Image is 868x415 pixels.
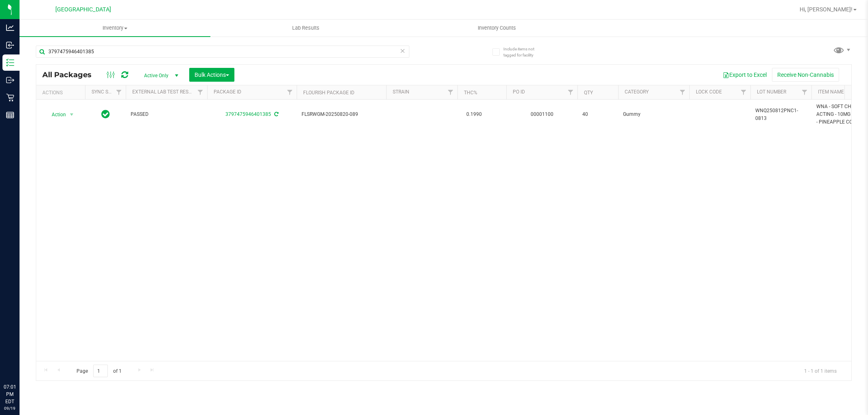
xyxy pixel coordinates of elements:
a: 3797475946401385 [225,111,271,117]
a: Item Name [818,89,844,95]
a: Lock Code [696,89,722,95]
a: Strain [393,89,409,95]
a: Category [625,89,649,95]
div: Actions [42,90,82,96]
a: THC% [464,90,477,96]
span: Include items not tagged for facility [503,46,544,58]
a: Qty [584,90,593,96]
span: 40 [582,111,613,118]
span: All Packages [42,70,100,79]
span: In Sync [101,109,110,120]
p: 09/19 [4,405,16,411]
a: Filter [564,85,577,99]
a: External Lab Test Result [132,89,196,95]
span: Lab Results [281,24,330,32]
span: Gummy [623,111,684,118]
a: Filter [194,85,207,99]
a: Filter [444,85,457,99]
span: 0.1990 [462,109,486,120]
span: FLSRWGM-20250820-089 [302,111,381,118]
span: Sync from Compliance System [273,111,278,117]
a: PO ID [513,89,525,95]
iframe: Resource center [8,350,33,374]
a: Lot Number [757,89,786,95]
span: [GEOGRAPHIC_DATA] [55,6,111,13]
span: Inventory [20,24,210,32]
span: PASSED [131,111,202,118]
span: select [67,109,77,120]
a: Inventory [20,20,210,37]
a: Filter [283,85,297,99]
inline-svg: Inbound [6,41,14,49]
a: Package ID [214,89,241,95]
span: WNQ250812PNC1-0813 [755,107,807,122]
inline-svg: Inventory [6,59,14,67]
span: Action [44,109,66,120]
button: Receive Non-Cannabis [772,68,839,82]
button: Export to Excel [717,68,772,82]
a: Filter [798,85,811,99]
button: Bulk Actions [189,68,234,82]
a: Sync Status [92,89,123,95]
inline-svg: Reports [6,111,14,119]
span: Page of 1 [70,365,128,377]
span: Hi, [PERSON_NAME]! [800,6,853,13]
inline-svg: Outbound [6,76,14,84]
a: Inventory Counts [401,20,592,37]
inline-svg: Analytics [6,24,14,32]
a: Filter [737,85,750,99]
input: 1 [93,365,108,377]
input: Search Package ID, Item Name, SKU, Lot or Part Number... [36,46,409,58]
a: Filter [676,85,689,99]
a: Flourish Package ID [303,90,354,96]
a: Lab Results [210,20,401,37]
span: Inventory Counts [467,24,527,32]
inline-svg: Retail [6,93,14,102]
span: 1 - 1 of 1 items [798,365,843,377]
a: 00001100 [531,111,553,117]
a: Filter [112,85,126,99]
span: Bulk Actions [195,72,229,78]
span: Clear [400,46,406,56]
p: 07:01 PM EDT [4,383,16,405]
